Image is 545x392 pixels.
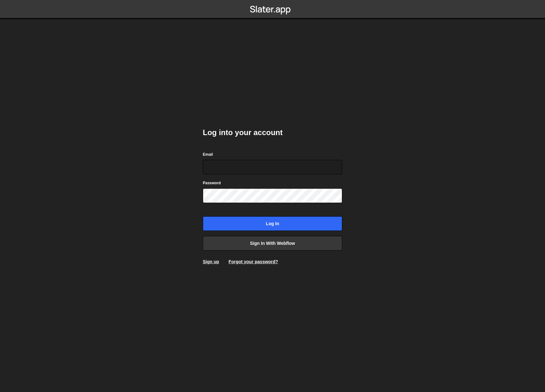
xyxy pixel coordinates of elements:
[203,259,219,264] a: Sign up
[203,216,342,231] input: Log in
[203,180,221,186] label: Password
[228,259,278,264] a: Forgot your password?
[203,127,342,138] h2: Log into your account
[203,151,213,158] label: Email
[203,236,342,251] a: Sign in with Webflow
